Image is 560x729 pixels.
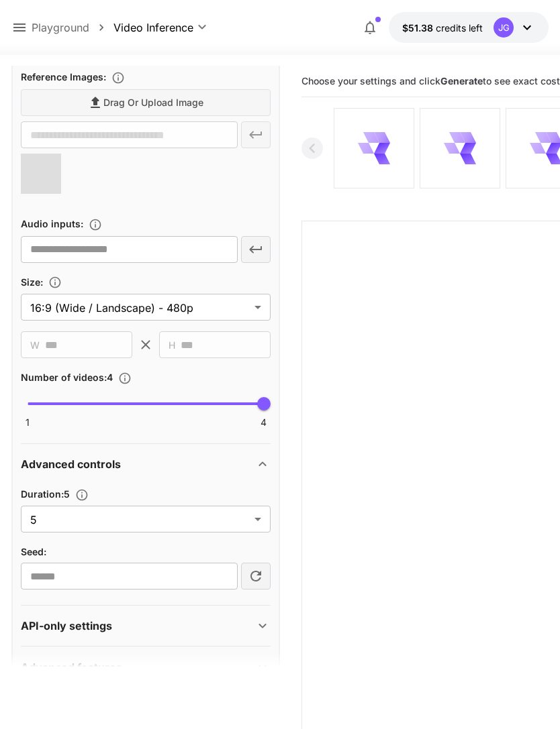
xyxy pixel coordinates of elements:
span: 4 [261,416,267,429]
nav: breadcrumb [32,19,113,36]
button: $51.37652JG [389,12,549,43]
button: Specify how many videos to generate in a single request. Each video generation will be charged se... [113,372,137,385]
span: Size : [21,276,43,288]
span: Video Inference [113,19,193,36]
button: Set the number of duration [70,488,94,502]
p: API-only settings [21,618,112,634]
span: Duration : 5 [21,488,70,500]
b: Generate [440,75,483,87]
button: Adjust the dimensions of the generated image by specifying its width and height in pixels, or sel... [43,276,67,289]
span: Number of videos : 4 [21,372,113,383]
span: 1 [26,416,30,429]
span: 16:9 (Wide / Landscape) - 480p [30,300,249,316]
div: $51.37652 [402,21,483,35]
a: Playground [32,19,89,36]
span: H [169,337,175,353]
div: JG [494,17,514,38]
button: Upload an audio file. Supported formats: .mp3, .wav, .flac, .aac, .ogg, .m4a, .wma [83,218,107,231]
span: 5 [30,512,249,528]
div: Advanced features [21,651,271,683]
span: W [30,337,40,353]
div: API-only settings [21,610,271,642]
button: Upload a reference image to guide the result. Supported formats: MP4, WEBM and MOV. [106,71,130,85]
p: Advanced controls [21,456,121,472]
span: Audio inputs : [21,218,83,229]
span: credits left [436,22,483,34]
span: Seed : [21,546,46,557]
span: $51.38 [402,22,436,34]
span: Reference Images : [21,71,106,82]
div: Advanced controls [21,448,271,480]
